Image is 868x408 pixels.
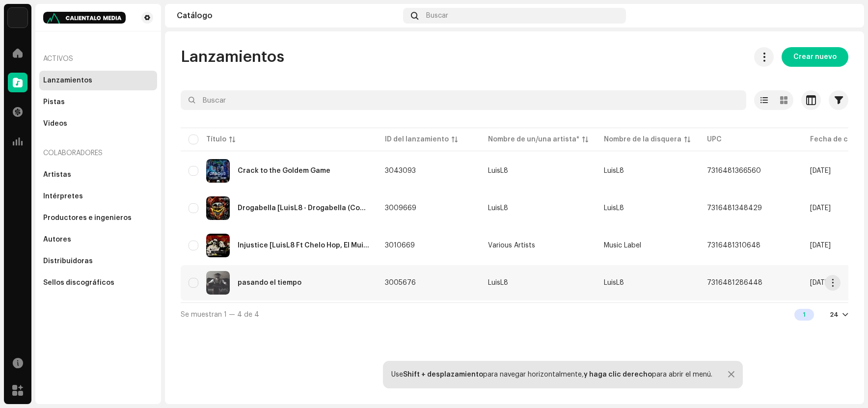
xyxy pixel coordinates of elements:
[43,257,93,265] div: Distribuidoras
[426,12,448,20] span: Buscar
[181,311,259,318] span: Se muestran 1 — 4 de 4
[488,167,588,174] span: LuisL8
[206,196,230,220] img: 1e66aa42-e942-4f0c-a74d-1a6658a63fe8
[604,205,624,212] span: LuisL8
[810,279,831,286] span: 14 sept 2025
[39,114,157,134] re-m-nav-item: Videos
[206,271,230,295] img: a76a488a-5518-4ca6-8d91-6dc59e2325fc
[707,279,762,286] span: 7316481286448
[39,92,157,112] re-m-nav-item: Pistas
[43,236,71,244] div: Autores
[488,205,508,212] div: LuisL8
[238,279,301,286] div: pasando el tiempo
[43,279,114,287] div: Sellos discográficos
[181,90,746,110] input: Buscar
[488,167,508,174] div: LuisL8
[604,242,641,249] span: Music Label
[385,167,416,174] span: 3043093
[810,205,831,212] span: 18 sept 2025
[837,8,852,24] img: d4a12199-94c1-497b-995c-107edde19150
[488,205,588,212] span: LuisL8
[707,205,762,212] span: 7316481348429
[810,167,831,174] span: 3 oct 2025
[43,120,67,128] div: Videos
[39,187,157,206] re-m-nav-item: Intérpretes
[385,135,449,144] div: ID del lanzamiento
[604,135,681,144] div: Nombre de la disquera
[385,205,416,212] span: 3009669
[782,47,848,67] button: Crear nuevo
[206,135,226,144] div: Título
[43,12,126,24] img: 0ed834c7-8d06-45ec-9a54-f43076e9bbbc
[39,208,157,228] re-m-nav-item: Productores e ingenieros
[488,135,579,144] div: Nombre de un/una artista*
[488,279,508,286] div: LuisL8
[604,167,624,174] span: LuisL8
[177,12,399,20] div: Catálogo
[830,311,839,319] div: 24
[793,47,837,67] span: Crear nuevo
[238,167,330,174] div: Crack to the Goldem Game
[391,371,712,379] div: Use para navegar horizontalmente, para abrir el menú.
[39,165,157,185] re-m-nav-item: Artistas
[181,47,284,67] span: Lanzamientos
[488,279,588,286] span: LuisL8
[39,71,157,90] re-m-nav-item: Lanzamientos
[707,242,760,249] span: 7316481310648
[604,279,624,286] span: LuisL8
[488,242,535,249] div: Various Artists
[403,371,483,378] strong: Shift + desplazamiento
[39,230,157,249] re-m-nav-item: Autores
[794,309,814,321] div: 1
[385,242,415,249] span: 3010669
[206,159,230,183] img: c96a04b3-bbde-42dd-b5db-3349ea9bf374
[385,279,416,286] span: 3005676
[206,234,230,257] img: cc8fa630-172a-4ab6-96dc-426a485e847b
[238,205,369,212] div: Drogabella [LuisL8 - Drogabella (Control N Produce, Two Guns Instrumental)]
[39,47,157,71] re-a-nav-header: Activos
[39,141,157,165] re-a-nav-header: Colaboradores
[810,242,831,249] span: 18 sept 2025
[488,242,588,249] span: Various Artists
[39,273,157,293] re-m-nav-item: Sellos discográficos
[43,98,65,106] div: Pistas
[39,251,157,271] re-m-nav-item: Distribuidoras
[707,167,761,174] span: 7316481366560
[43,77,92,84] div: Lanzamientos
[238,242,369,249] div: Injustice [LuisL8 Ft Chelo Hop, El Muisca y Mc Lian - Injustice]
[43,171,71,179] div: Artistas
[8,8,27,27] img: 4d5a508c-c80f-4d99-b7fb-82554657661d
[43,214,132,222] div: Productores e ingenieros
[584,371,652,378] strong: y haga clic derecho
[43,192,83,200] div: Intérpretes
